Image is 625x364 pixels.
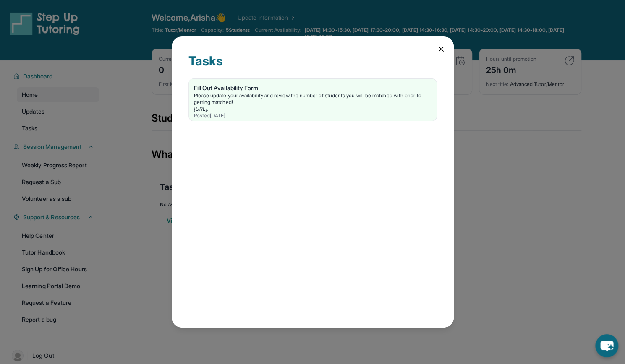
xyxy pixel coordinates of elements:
a: Fill Out Availability FormPlease update your availability and review the number of students you w... [189,79,437,121]
div: Please update your availability and review the number of students you will be matched with prior ... [194,92,431,106]
button: chat-button [595,334,618,357]
div: Tasks [188,53,437,78]
div: Posted [DATE] [194,112,431,119]
a: [URL].. [194,106,210,112]
div: Fill Out Availability Form [194,84,431,92]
